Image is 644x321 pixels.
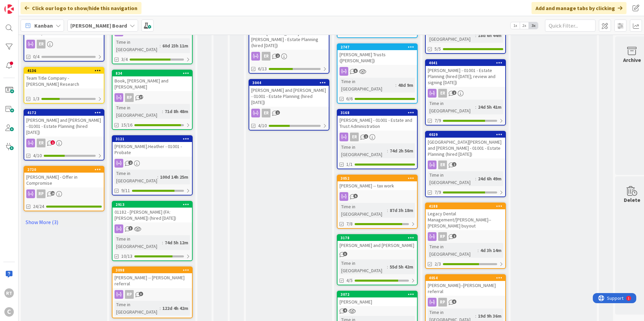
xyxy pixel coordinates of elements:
a: 01084 - [PERSON_NAME] and [PERSON_NAME] - Estate Planning (hired [DATE])ER6/13 [249,22,329,74]
span: 1 [276,110,280,115]
div: 4054 [426,275,505,281]
div: 3178 [337,235,417,241]
div: 4054 [429,276,505,280]
div: 3098 [116,268,192,273]
div: Add and manage tabs by clicking [532,2,626,14]
div: RP [125,93,134,102]
div: Click our logo to show/hide this navigation [21,2,141,14]
div: 4172 [27,110,104,115]
div: 3121 [116,137,192,141]
div: 2747 [337,44,417,50]
span: 5/5 [434,45,441,52]
span: : [475,32,476,39]
div: ER [426,160,505,169]
a: 291301182 - [PERSON_NAME] (FA: [PERSON_NAME]) (hired [DATE])Time in [GEOGRAPHIC_DATA]:74d 5h 12m1... [112,201,193,261]
div: 4188Legacy Dental Management/[PERSON_NAME]--[PERSON_NAME] buyout [426,203,505,230]
div: 4029[GEOGRAPHIC_DATA][PERSON_NAME] and [PERSON_NAME] - 01001 - Estate Planning (hired [DATE]) [426,132,505,158]
div: 3168[PERSON_NAME] - 01001 - Estate and Trust Administration [337,110,417,131]
div: Archive [623,56,641,64]
div: 55d 5h 42m [388,263,415,271]
a: 4172[PERSON_NAME] and [PERSON_NAME] - 01001 - Estate Planning (hired [DATE])ER4/10 [24,109,104,160]
div: 3098 [112,267,192,273]
div: 122d 4h 42m [161,305,190,312]
span: 4/5 [346,277,353,284]
div: 3072 [337,291,417,297]
a: 4188Legacy Dental Management/[PERSON_NAME]--[PERSON_NAME] buyoutRPTime in [GEOGRAPHIC_DATA]:4d 3h... [425,203,506,269]
span: 1 [51,140,55,145]
div: 2913 [112,202,192,208]
div: RP [426,232,505,241]
span: 0/4 [33,53,39,60]
div: 4136Team Title Company - [PERSON_NAME] Research [24,68,104,88]
div: 3052 [341,176,417,181]
span: 15/16 [121,121,132,129]
span: 1/3 [33,95,39,102]
a: 2747[PERSON_NAME] Trusts ([PERSON_NAME])Time in [GEOGRAPHIC_DATA]:48d 9m6/6 [337,43,418,104]
div: [PERSON_NAME] [337,297,417,306]
div: ER [426,89,505,98]
span: 2/3 [434,260,441,267]
div: 2720 [24,167,104,173]
div: RP [112,290,192,299]
span: 7/8 [346,220,353,227]
div: [PERSON_NAME] - 01001 - Estate Planning (hired [DATE]; review and signing [DATE]) [426,66,505,87]
div: 19d 9h 36m [476,312,503,320]
div: 2720 [27,167,104,172]
div: [PERSON_NAME] - Offer in Compromise [24,173,104,187]
div: 4188 [429,204,505,209]
span: 2x [520,22,529,29]
div: Time in [GEOGRAPHIC_DATA] [115,104,162,119]
div: Time in [GEOGRAPHIC_DATA] [428,100,475,114]
div: 1 [35,3,37,8]
div: 4041 [429,61,505,65]
span: 2 [452,91,456,95]
span: 3/4 [121,56,128,63]
div: [PERSON_NAME] and [PERSON_NAME] [337,241,417,250]
span: 6/13 [258,65,267,72]
div: 74d 2h 56m [388,147,415,154]
span: 10/13 [121,253,132,260]
a: 834Book, [PERSON_NAME] and [PERSON_NAME]RPTime in [GEOGRAPHIC_DATA]:71d 8h 48m15/16 [112,70,193,130]
div: Book, [PERSON_NAME] and [PERSON_NAME] [112,76,192,91]
div: RP [438,232,447,241]
div: [PERSON_NAME]--[PERSON_NAME] referral [426,281,505,296]
div: 87d 3h 18m [388,207,415,214]
div: ER [37,40,45,48]
a: 3168[PERSON_NAME] - 01001 - Estate and Trust AdministrationERTime in [GEOGRAPHIC_DATA]:74d 2h 56m1/1 [337,109,418,169]
img: Visit kanbanzone.com [4,4,14,14]
div: Time in [GEOGRAPHIC_DATA] [340,143,387,158]
div: 3044 [249,80,329,86]
span: : [157,173,158,181]
span: : [475,175,476,182]
div: 4029 [426,132,505,138]
span: 5 [353,194,358,198]
div: ER [249,52,329,61]
div: 3098[PERSON_NAME] -- [PERSON_NAME] referral [112,267,192,288]
a: 3178[PERSON_NAME] and [PERSON_NAME]Time in [GEOGRAPHIC_DATA]:55d 5h 42m4/5 [337,234,418,285]
span: 5 [353,69,358,73]
div: 18d 6h 44m [476,32,503,39]
div: 4188 [426,203,505,209]
div: Time in [GEOGRAPHIC_DATA] [115,235,162,250]
span: : [475,103,476,111]
span: 7/9 [434,189,441,196]
span: 9/11 [121,187,130,194]
a: 3044[PERSON_NAME] and [PERSON_NAME] - 01001 - Estate Planning (hired [DATE])ER4/10 [249,79,329,131]
div: 3168 [337,110,417,116]
input: Quick Filter... [545,20,595,32]
div: 24d 6h 49m [476,175,503,182]
div: 71d 8h 48m [163,108,190,115]
div: 4029 [429,132,505,137]
span: Support [14,1,31,9]
div: 4d 3h 14m [479,247,503,254]
div: 2747[PERSON_NAME] Trusts ([PERSON_NAME]) [337,44,417,65]
span: 3 [343,252,347,256]
div: Time in [GEOGRAPHIC_DATA] [428,243,478,258]
span: 3 [139,292,143,296]
span: 6/6 [346,95,353,102]
span: : [387,263,388,271]
div: Time in [GEOGRAPHIC_DATA] [428,28,475,43]
span: 4 [343,308,347,313]
div: [PERSON_NAME] and [PERSON_NAME] - 01001 - Estate Planning (hired [DATE]) [24,116,104,137]
div: 3072 [341,292,417,297]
